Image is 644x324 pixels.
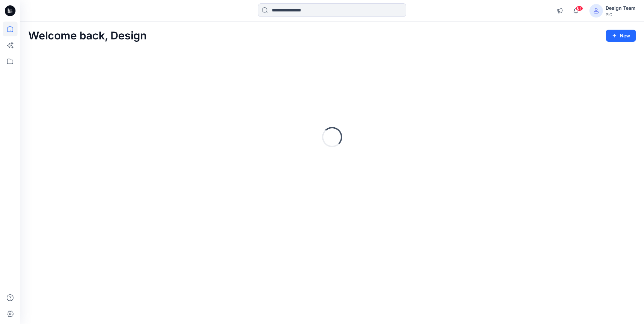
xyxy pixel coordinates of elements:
span: 61 [576,6,583,11]
button: New [606,30,636,42]
svg: avatar [593,8,599,13]
h2: Welcome back, Design [28,30,147,42]
div: PIC [606,12,636,17]
div: Design Team [606,4,636,12]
